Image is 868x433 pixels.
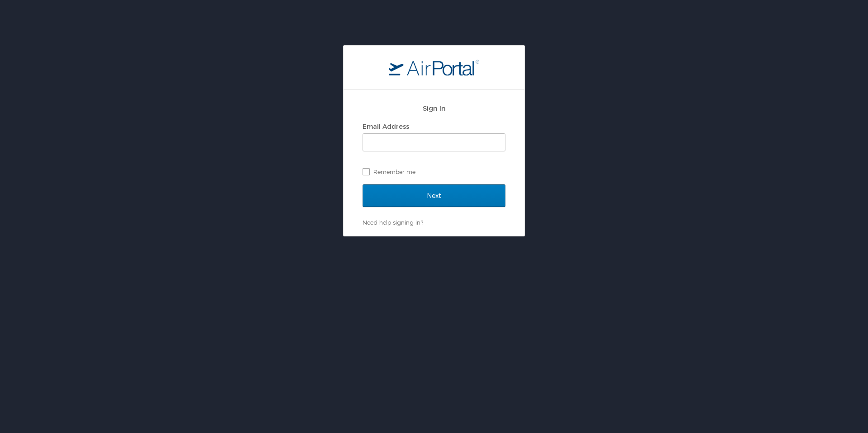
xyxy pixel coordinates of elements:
label: Remember me [363,165,505,179]
input: Next [363,184,505,207]
img: logo [389,59,479,75]
a: Need help signing in? [363,219,423,226]
label: Email Address [363,122,409,130]
h2: Sign In [363,103,505,113]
